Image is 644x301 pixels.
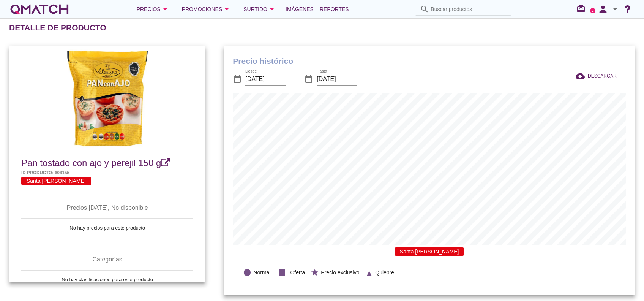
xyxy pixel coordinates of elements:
span: Oferta [290,269,305,277]
i: arrow_drop_down [267,5,276,14]
span: Reportes [320,5,349,14]
a: 2 [590,8,595,13]
button: Promociones [176,2,238,17]
span: Pan tostado con ajo y perejil 150 g [21,158,161,168]
th: Precios [DATE], No disponible [21,197,193,219]
i: arrow_drop_down [161,5,170,14]
i: star [311,268,319,277]
a: white-qmatch-logo [9,2,70,17]
i: stop [276,266,288,279]
text: 2 [592,9,594,12]
i: cloud_download [576,71,588,81]
span: DESCARGAR [588,73,617,79]
i: search [420,5,429,14]
button: Surtido [237,2,283,17]
th: Categorías [21,249,193,270]
button: DESCARGAR [570,69,623,83]
i: arrow_drop_down [611,5,620,14]
span: Quiebre [375,269,394,277]
i: lens [243,268,251,277]
td: No hay precios para este producto [21,219,193,237]
i: ▲ [365,268,374,276]
i: redeem [576,4,589,13]
i: date_range [233,74,242,84]
i: arrow_drop_down [222,5,231,14]
h5: Id producto: 603155 [21,169,193,176]
div: Promociones [182,5,232,14]
div: Surtido [243,5,276,14]
h1: Precio histórico [233,55,626,67]
button: Precios [131,2,176,17]
span: Imágenes [286,5,314,14]
span: Normal [253,269,270,277]
input: Hasta [317,73,357,85]
h2: Detalle de producto [9,22,106,34]
a: Imágenes [283,2,317,17]
span: Santa [PERSON_NAME] [21,177,91,185]
i: person [595,4,611,14]
input: Buscar productos [431,3,507,15]
span: Precio exclusivo [321,269,359,277]
td: No hay clasificaciones para este producto [21,271,193,289]
i: date_range [304,74,313,84]
a: Reportes [317,2,352,17]
div: Precios [137,5,170,14]
input: Desde [245,73,286,85]
span: Santa [PERSON_NAME] [395,247,464,256]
